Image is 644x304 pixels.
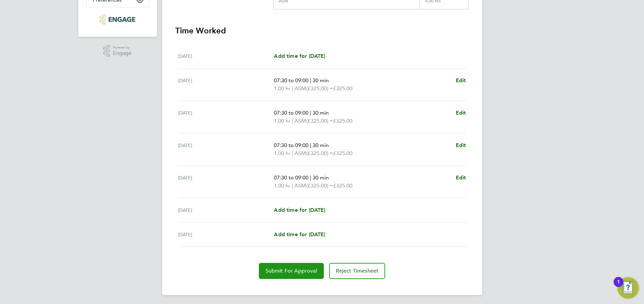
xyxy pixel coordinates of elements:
[292,182,293,189] span: |
[456,110,466,116] span: Edit
[306,150,333,156] span: (£325.00) =
[274,110,309,116] span: 07:30 to 09:00
[617,282,620,291] div: 1
[456,142,466,148] span: Edit
[313,77,329,84] span: 30 min
[113,50,132,56] span: Engage
[329,263,385,279] button: Reject Timesheet
[617,277,639,299] button: Open Resource Center, 1 new notification
[100,14,135,25] img: pcrnet-logo-retina.png
[456,77,466,84] span: Edit
[292,118,293,124] span: |
[259,263,324,279] button: Submit For Approval
[178,206,274,214] div: [DATE]
[313,142,329,148] span: 30 min
[274,53,325,59] span: Add time for [DATE]
[306,85,333,92] span: (£325.00) =
[274,182,291,189] span: 1.00 hr
[274,52,325,60] a: Add time for [DATE]
[274,85,291,92] span: 1.00 hr
[336,268,379,274] span: Reject Timesheet
[178,231,274,239] div: [DATE]
[266,268,317,274] span: Submit For Approval
[274,142,309,148] span: 07:30 to 09:00
[292,150,293,156] span: |
[310,142,311,148] span: |
[306,118,333,124] span: (£325.00) =
[274,231,325,239] a: Add time for [DATE]
[274,206,325,214] a: Add time for [DATE]
[456,174,466,181] span: Edit
[113,45,132,50] span: Powered by
[103,45,132,57] a: Powered byEngage
[456,109,466,117] a: Edit
[333,85,352,92] span: £325.00
[310,174,311,181] span: |
[310,110,311,116] span: |
[274,77,309,84] span: 07:30 to 09:00
[178,174,274,190] div: [DATE]
[306,182,333,189] span: (£325.00) =
[310,77,311,84] span: |
[274,150,291,156] span: 1.00 hr
[456,174,466,182] a: Edit
[274,118,291,124] span: 1.00 hr
[295,117,306,125] span: ASM
[295,182,306,190] span: ASM
[274,231,325,238] span: Add time for [DATE]
[178,141,274,157] div: [DATE]
[456,77,466,85] a: Edit
[292,85,293,92] span: |
[313,174,329,181] span: 30 min
[313,110,329,116] span: 30 min
[178,52,274,60] div: [DATE]
[456,141,466,149] a: Edit
[295,149,306,157] span: ASM
[274,207,325,213] span: Add time for [DATE]
[178,77,274,93] div: [DATE]
[274,174,309,181] span: 07:30 to 09:00
[176,25,469,36] h3: Time Worked
[333,182,352,189] span: £325.00
[333,150,352,156] span: £325.00
[86,14,149,25] a: Go to home page
[295,85,306,93] span: ASM
[178,109,274,125] div: [DATE]
[333,118,352,124] span: £325.00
